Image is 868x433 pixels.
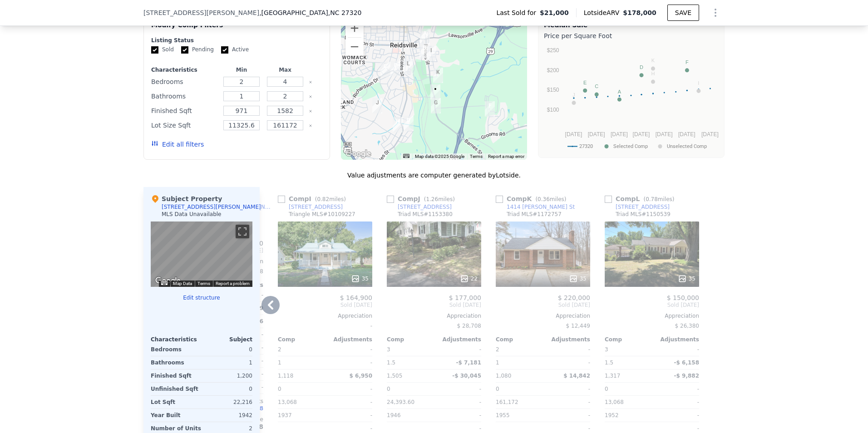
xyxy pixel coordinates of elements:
[387,409,432,422] div: 1946
[605,203,670,211] a: [STREET_ADDRESS]
[652,336,699,343] div: Adjustments
[436,409,481,422] div: -
[343,148,373,160] img: Google
[545,396,590,408] div: -
[278,301,372,309] span: Sold [DATE]
[678,131,695,138] text: [DATE]
[387,336,434,343] div: Comp
[470,154,483,159] a: Terms (opens in new tab)
[151,294,252,301] button: Edit structure
[605,336,652,343] div: Comp
[547,87,559,93] text: $150
[278,399,297,405] span: 13,068
[543,336,590,343] div: Adjustments
[327,396,372,408] div: -
[151,221,252,287] div: Map
[265,66,305,74] div: Max
[616,203,670,211] div: [STREET_ADDRESS]
[605,346,608,353] span: 3
[595,84,598,89] text: C
[654,343,699,356] div: -
[278,356,323,369] div: 1
[544,30,719,42] div: Price per Square Foot
[605,356,650,369] div: 1.5
[485,101,495,117] div: 1620 Derbyshire Trl
[221,46,249,54] label: Active
[278,194,350,203] div: Comp I
[151,409,200,422] div: Year Built
[496,203,575,211] a: 1414 [PERSON_NAME] St
[278,203,343,211] a: [STREET_ADDRESS]
[151,396,200,408] div: Lot Sqft
[173,280,192,287] button: Map Data
[640,196,678,202] span: ( miles)
[222,66,261,74] div: Min
[390,61,400,76] div: 1208 S Park Dr
[151,194,222,203] div: Subject Property
[431,98,441,113] div: 1833 Barnes St
[162,211,222,218] div: MLS Data Unavailable
[351,274,369,283] div: 35
[162,203,261,211] div: [STREET_ADDRESS][PERSON_NAME]
[387,312,481,320] div: Appreciation
[456,359,481,366] span: -$ 7,181
[236,225,249,238] button: Toggle fullscreen view
[566,323,590,329] span: $ 12,449
[372,98,382,113] div: 1826 S Park Dr
[151,46,174,54] label: Sold
[496,8,540,17] span: Last Sold for
[667,294,699,301] span: $ 150,000
[317,196,329,202] span: 0.82
[327,383,372,395] div: -
[161,281,168,285] button: Keyboard shortcuts
[640,64,643,70] text: D
[496,194,570,203] div: Comp K
[153,275,183,287] a: Open this area in Google Maps (opens a new window)
[667,143,707,149] text: Unselected Comp
[403,154,409,158] button: Keyboard shortcuts
[544,42,719,156] svg: A chart.
[151,75,218,88] div: Bedrooms
[678,274,695,283] div: 35
[143,171,725,180] div: Value adjustments are computer generated by Lotside .
[698,80,699,86] text: I
[623,9,656,16] span: $178,000
[545,383,590,395] div: -
[403,59,413,74] div: 1107 Forest St
[181,46,214,54] label: Pending
[496,399,518,405] span: 161,172
[197,281,210,286] a: Terms (opens in new tab)
[654,396,699,408] div: -
[345,38,364,56] button: Zoom out
[605,399,624,405] span: 13,068
[151,46,158,54] input: Sold
[436,383,481,395] div: -
[605,194,678,203] div: Comp L
[387,386,390,392] span: 0
[151,356,200,369] div: Bathrooms
[496,346,499,353] span: 2
[545,409,590,422] div: -
[547,67,559,74] text: $200
[605,312,699,320] div: Appreciation
[203,383,252,395] div: 0
[203,396,252,408] div: 22,216
[496,301,590,309] span: Sold [DATE]
[380,62,390,77] div: 1206 Fillman Dr
[540,8,569,17] span: $21,000
[496,373,511,379] span: 1,080
[565,131,582,138] text: [DATE]
[151,369,200,382] div: Finished Sqft
[420,196,459,202] span: ( miles)
[558,294,590,301] span: $ 220,000
[216,281,250,286] a: Report a problem
[278,386,281,392] span: 0
[563,373,590,379] span: $ 14,842
[507,211,562,218] div: Triad MLS # 1172757
[654,409,699,422] div: -
[203,343,252,356] div: 0
[547,47,559,54] text: $250
[278,320,372,332] div: -
[415,154,464,159] span: Map data ©2025 Google
[545,356,590,369] div: -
